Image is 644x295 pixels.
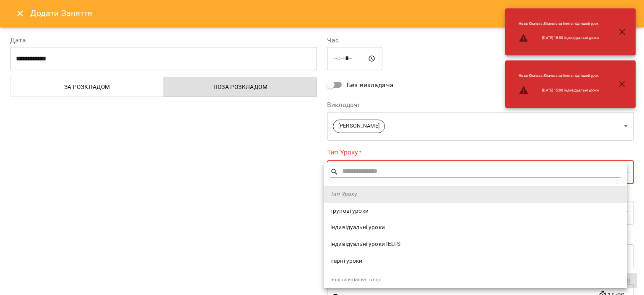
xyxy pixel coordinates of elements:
span: парні уроки [330,257,621,265]
span: групові уроки [330,207,621,215]
span: індивідуальні уроки IELTS [330,240,621,248]
span: Інші спеціальні опції [330,277,382,282]
li: [DATE] 15:00 індивідуальні уроки [512,82,605,99]
li: [DATE] 15:00 індивідуальні уроки [512,30,605,47]
span: індивідуальні уроки [330,223,621,232]
li: Нова Кімната : Кімната зайнята під інший урок [512,18,605,30]
li: Нова Кімната : Кімната зайнята під інший урок [512,70,605,82]
span: Тип Уроку [330,190,621,198]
